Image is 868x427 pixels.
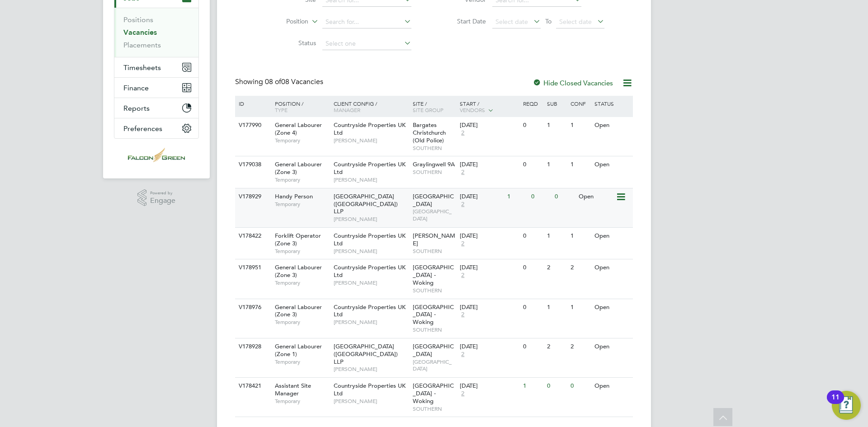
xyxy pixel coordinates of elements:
span: 2 [460,201,466,208]
span: Preferences [123,124,162,133]
span: Countryside Properties UK Ltd [334,263,406,279]
span: Reports [123,104,150,113]
div: 0 [552,188,576,205]
span: Select date [495,18,528,26]
span: [GEOGRAPHIC_DATA] ([GEOGRAPHIC_DATA]) LLP [334,192,398,216]
span: General Labourer (Zone 3) [275,303,322,319]
input: Select one [322,38,411,50]
span: Engage [150,197,175,205]
a: Positions [123,15,153,24]
button: Reports [114,98,198,118]
div: [DATE] [460,193,503,201]
div: V179038 [236,156,268,173]
a: Powered byEngage [137,189,176,206]
span: Temporary [275,279,329,286]
span: [PERSON_NAME] [334,248,408,255]
div: [DATE] [460,343,519,351]
div: [DATE] [460,122,519,129]
span: [PERSON_NAME] [334,319,408,326]
button: Open Resource Center, 11 new notifications [832,391,861,420]
img: falcongreen-logo-retina.png [128,148,185,162]
div: 0 [521,117,544,134]
div: 1 [521,378,544,394]
span: [GEOGRAPHIC_DATA] [413,343,454,358]
span: Countryside Properties UK Ltd [334,121,406,136]
label: Hide Closed Vacancies [533,79,613,87]
span: Manager [334,106,360,113]
div: Open [592,259,632,276]
div: V177990 [236,117,268,134]
span: [GEOGRAPHIC_DATA] - Woking [413,263,454,286]
div: 1 [545,156,568,173]
span: SOUTHERN [413,405,456,413]
span: SOUTHERN [413,248,456,255]
div: 2 [545,338,568,355]
div: [DATE] [460,304,519,311]
div: 0 [545,378,568,394]
span: [GEOGRAPHIC_DATA] [413,358,456,372]
span: [PERSON_NAME] [334,137,408,144]
span: Forklift Operator (Zone 3) [275,232,321,247]
div: [DATE] [460,382,519,390]
input: Search for... [322,16,411,28]
span: [PERSON_NAME] [334,398,408,405]
div: 1 [545,228,568,244]
div: Open [592,228,632,244]
span: SOUTHERN [413,145,456,152]
div: Client Config / [331,96,410,117]
div: Open [576,188,616,205]
div: Sub [545,96,568,111]
span: 2 [460,272,466,279]
span: [GEOGRAPHIC_DATA] [413,208,456,222]
span: SOUTHERN [413,287,456,294]
a: Vacancies [123,28,157,37]
div: 1 [545,117,568,134]
div: Conf [568,96,592,111]
div: Open [592,117,632,134]
span: Handy Person [275,192,313,200]
span: General Labourer (Zone 1) [275,343,322,358]
div: Position / [268,96,331,117]
div: V178422 [236,228,268,244]
span: [PERSON_NAME] [334,279,408,286]
span: Finance [123,84,149,92]
div: Start / [458,96,521,118]
span: General Labourer (Zone 4) [275,121,322,136]
div: [DATE] [460,264,519,272]
a: Placements [123,41,161,49]
span: Temporary [275,319,329,326]
span: 2 [460,311,466,319]
span: Temporary [275,398,329,405]
div: Site / [410,96,458,117]
div: Open [592,338,632,355]
button: Preferences [114,118,198,138]
span: 08 of [265,77,281,86]
span: 08 Vacancies [265,77,323,86]
span: SOUTHERN [413,169,456,176]
span: Type [275,106,288,113]
span: [PERSON_NAME] [334,176,408,183]
div: 0 [521,338,544,355]
div: V178421 [236,378,268,394]
div: [DATE] [460,232,519,240]
span: [GEOGRAPHIC_DATA] - Woking [413,303,454,326]
span: SOUTHERN [413,326,456,333]
span: Temporary [275,176,329,183]
span: General Labourer (Zone 3) [275,263,322,279]
div: 1 [568,156,592,173]
span: Countryside Properties UK Ltd [334,382,406,397]
span: General Labourer (Zone 3) [275,160,322,176]
div: 1 [568,228,592,244]
div: V178951 [236,259,268,276]
div: Open [592,156,632,173]
div: 1 [568,117,592,134]
span: [GEOGRAPHIC_DATA] ([GEOGRAPHIC_DATA]) LLP [334,343,398,366]
span: Countryside Properties UK Ltd [334,303,406,319]
span: Powered by [150,189,175,197]
span: Temporary [275,137,329,144]
div: Open [592,378,632,394]
span: Bargates Christchurch (Old Police) [413,121,446,144]
div: 2 [545,259,568,276]
span: 2 [460,351,466,358]
span: Site Group [413,106,443,113]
